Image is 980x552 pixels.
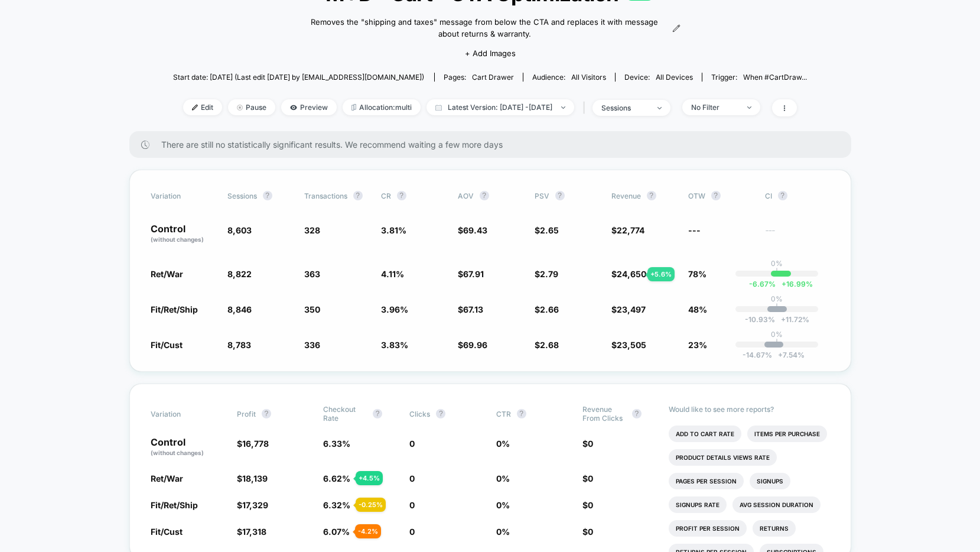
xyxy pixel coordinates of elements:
[540,340,559,350] span: 2.68
[458,225,487,235] span: $
[611,191,641,200] span: Revenue
[580,99,592,116] span: |
[617,304,646,314] span: 23,497
[711,191,721,200] button: ?
[355,524,381,538] div: - 4.2 %
[242,439,269,449] span: 16,778
[617,269,646,279] span: 24,650
[227,304,252,314] span: 8,846
[517,409,526,418] button: ?
[588,473,593,483] span: 0
[540,269,558,279] span: 2.79
[381,304,408,314] span: 3.96 %
[228,99,275,115] span: Pause
[778,350,783,359] span: +
[426,99,574,115] span: Latest Version: [DATE] - [DATE]
[555,191,565,200] button: ?
[535,269,558,279] span: $
[161,139,828,150] span: There are still no statistically significant results. We recommend waiting a few more days
[657,107,662,109] img: end
[749,280,776,288] span: -6.67 %
[323,439,350,449] span: 6.33 %
[535,191,549,200] span: PSV
[669,520,747,537] li: Profit Per Session
[227,191,257,200] span: Sessions
[782,280,786,288] span: +
[381,340,408,350] span: 3.83 %
[435,105,442,111] img: calendar
[343,99,421,115] span: Allocation: multi
[237,473,268,483] span: $
[588,500,593,510] span: 0
[669,405,830,414] p: Would like to see more reports?
[227,340,251,350] span: 8,783
[772,350,805,359] span: 7.54 %
[496,473,510,483] span: 0 %
[496,527,510,537] span: 0 %
[615,73,702,82] span: Device:
[669,426,741,442] li: Add To Cart Rate
[373,409,382,418] button: ?
[242,500,268,510] span: 17,329
[771,330,783,339] p: 0%
[263,191,272,200] button: ?
[304,340,320,350] span: 336
[183,99,222,115] span: Edit
[535,225,559,235] span: $
[299,17,669,40] span: Removes the "shipping and taxes" message from below the CTA and replaces it with message about re...
[304,191,347,200] span: Transactions
[151,405,216,423] span: Variation
[747,426,827,442] li: Items Per Purchase
[496,439,510,449] span: 0 %
[151,500,198,510] span: Fit/Ret/Ship
[192,105,198,111] img: edit
[242,473,268,483] span: 18,139
[304,225,320,235] span: 328
[444,73,514,82] div: Pages:
[743,73,807,82] span: When #CartDraw...
[540,304,559,314] span: 2.66
[669,449,777,466] li: Product Details Views Rate
[237,439,269,449] span: $
[496,410,511,418] span: CTR
[237,500,268,510] span: $
[151,449,204,456] span: (without changes)
[532,73,606,82] div: Audience:
[463,304,483,314] span: 67.13
[323,405,367,423] span: Checkout Rate
[776,339,778,348] p: |
[753,520,796,537] li: Returns
[409,500,415,510] span: 0
[409,439,415,449] span: 0
[458,340,487,350] span: $
[771,294,783,303] p: 0%
[688,304,707,314] span: 48%
[776,303,778,312] p: |
[775,315,809,324] span: 11.72 %
[711,73,807,82] div: Trigger:
[571,73,606,82] span: All Visitors
[480,191,489,200] button: ?
[173,73,424,82] span: Start date: [DATE] (Last edit [DATE] by [EMAIL_ADDRESS][DOMAIN_NAME])
[535,340,559,350] span: $
[535,304,559,314] span: $
[688,340,707,350] span: 23%
[669,496,727,513] li: Signups Rate
[611,225,644,235] span: $
[463,340,487,350] span: 69.96
[227,225,252,235] span: 8,603
[436,409,445,418] button: ?
[745,315,775,324] span: -10.93 %
[688,191,753,200] span: OTW
[323,473,350,483] span: 6.62 %
[237,105,243,111] img: end
[647,191,656,200] button: ?
[776,268,778,277] p: |
[323,527,350,537] span: 6.07 %
[778,191,787,200] button: ?
[237,410,256,418] span: Profit
[262,409,271,418] button: ?
[356,471,383,485] div: + 4.5 %
[304,269,320,279] span: 363
[323,500,350,510] span: 6.32 %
